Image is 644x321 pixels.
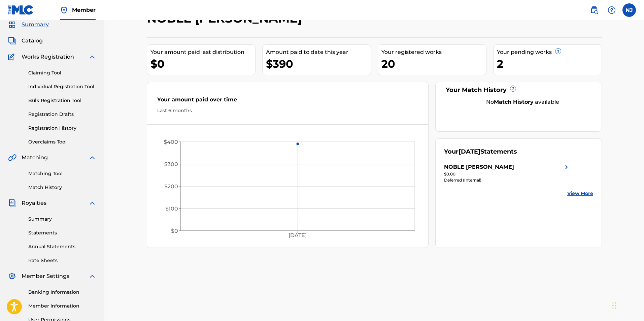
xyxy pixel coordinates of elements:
span: Member Settings [22,272,69,280]
a: Claiming Tool [28,69,96,76]
div: Drag [612,295,616,316]
a: Registration History [28,125,96,132]
img: Works Registration [8,53,17,61]
a: Individual Registration Tool [28,83,96,90]
div: No available [452,98,593,106]
a: CatalogCatalog [8,37,43,45]
img: right chevron icon [563,163,571,171]
div: $0.00 [444,171,571,177]
div: 2 [497,56,602,71]
a: Statements [28,229,96,236]
div: Your amount paid over time [157,96,418,107]
div: Your amount paid last distribution [150,48,255,56]
a: Public Search [587,3,601,17]
img: MLC Logo [8,5,34,15]
a: SummarySummary [8,21,49,29]
div: 20 [381,56,486,71]
div: Deferred (Internal) [444,177,571,183]
img: Member Settings [8,272,16,280]
div: $0 [150,56,255,71]
a: Bulk Registration Tool [28,97,96,104]
span: Matching [22,154,48,162]
img: Summary [8,21,16,29]
span: Summary [22,21,49,29]
img: help [608,6,616,14]
div: Your pending works [497,48,602,56]
strong: Match History [494,99,534,105]
a: Summary [28,216,96,223]
tspan: [DATE] [289,232,307,239]
img: Catalog [8,37,16,45]
tspan: $400 [163,139,178,145]
img: expand [88,53,96,61]
a: Member Information [28,302,96,310]
img: expand [88,272,96,280]
img: expand [88,199,96,207]
div: Last 6 months [157,107,418,114]
a: Match History [28,184,96,191]
div: Amount paid to date this year [266,48,371,56]
img: expand [88,154,96,162]
a: Banking Information [28,289,96,296]
div: Your registered works [381,48,486,56]
span: Royalties [22,199,46,207]
tspan: $100 [165,205,178,212]
span: Catalog [22,37,43,45]
img: search [590,6,598,14]
img: Matching [8,154,16,162]
tspan: $0 [171,228,178,234]
tspan: $200 [164,183,178,190]
tspan: $300 [164,161,178,167]
a: Annual Statements [28,243,96,250]
div: NOBLE [PERSON_NAME] [444,163,514,171]
div: User Menu [622,3,636,17]
img: Royalties [8,199,16,207]
div: $390 [266,56,371,71]
span: ? [510,86,516,91]
div: Your Statements [444,147,517,156]
div: Your Match History [444,86,593,95]
a: NOBLE [PERSON_NAME]right chevron icon$0.00Deferred (Internal) [444,163,571,183]
div: Help [605,3,618,17]
img: Top Rightsholder [60,6,68,14]
a: View More [567,190,593,197]
a: Matching Tool [28,170,96,177]
span: ? [555,49,561,54]
span: [DATE] [459,148,480,155]
a: Rate Sheets [28,257,96,264]
a: Overclaims Tool [28,138,96,146]
a: Registration Drafts [28,111,96,118]
span: Works Registration [22,53,74,61]
span: Member [72,6,96,14]
iframe: Chat Widget [610,289,644,321]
